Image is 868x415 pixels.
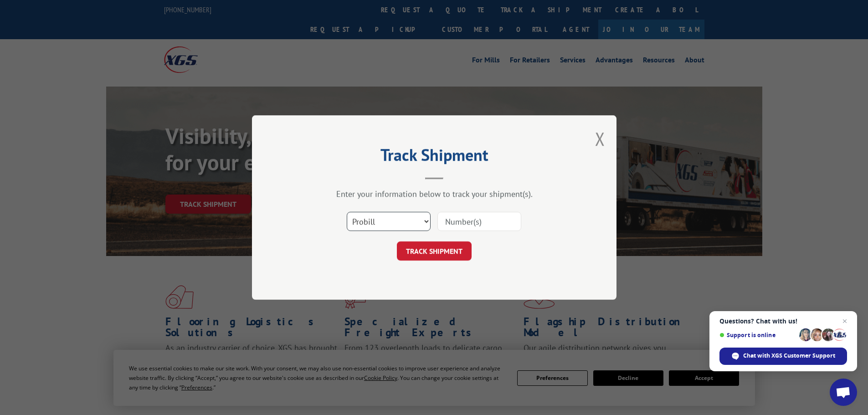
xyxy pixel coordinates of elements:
[839,316,850,327] span: Close chat
[743,352,835,360] span: Chat with XGS Customer Support
[397,241,472,261] button: TRACK SHIPMENT
[298,149,571,166] h2: Track Shipment
[830,379,857,406] div: Open chat
[595,127,605,151] button: Close modal
[298,189,571,199] div: Enter your information below to track your shipment(s).
[719,318,847,325] span: Questions? Chat with us!
[719,332,796,338] span: Support is online
[437,212,521,231] input: Number(s)
[719,348,847,365] div: Chat with XGS Customer Support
